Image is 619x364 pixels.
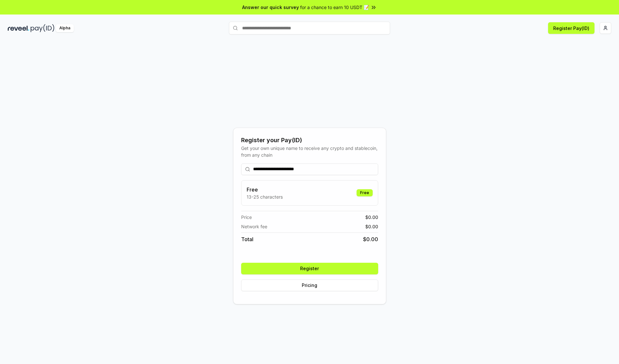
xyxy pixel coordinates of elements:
[365,214,378,221] span: $ 0.00
[241,235,253,243] span: Total
[548,22,594,34] button: Register Pay(ID)
[363,235,378,243] span: $ 0.00
[31,24,54,32] img: pay_id
[247,186,283,193] h3: Free
[247,193,283,200] p: 13-25 characters
[241,223,267,230] span: Network fee
[8,24,29,32] img: reveel_dark
[56,24,74,32] div: Alpha
[241,214,252,221] span: Price
[300,4,369,11] span: for a chance to earn 10 USDT 📝
[241,280,378,291] button: Pricing
[241,136,378,145] div: Register your Pay(ID)
[365,223,378,230] span: $ 0.00
[242,4,299,11] span: Answer our quick survey
[241,263,378,274] button: Register
[241,145,378,158] div: Get your own unique name to receive any crypto and stablecoin, from any chain
[357,189,373,196] div: Free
